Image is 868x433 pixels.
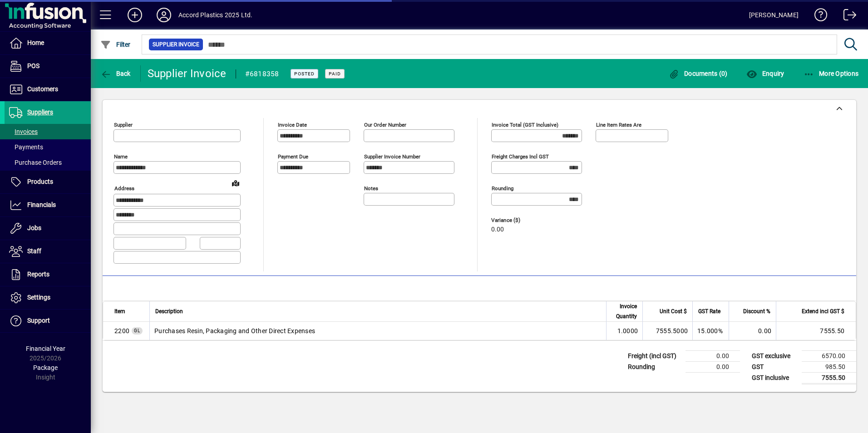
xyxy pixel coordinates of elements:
a: POS [5,55,91,78]
span: Variance ($) [491,217,546,223]
td: GST [747,361,802,372]
span: Settings [27,294,50,301]
span: Staff [27,247,41,255]
span: Home [27,39,44,46]
mat-label: Supplier [114,122,133,128]
td: GST inclusive [747,372,802,384]
span: Extend incl GST $ [802,306,844,316]
span: Supplier Invoice [153,40,199,49]
mat-label: Notes [364,185,378,192]
td: 7555.5000 [642,322,692,340]
td: 0.00 [729,322,776,340]
button: Add [120,7,149,23]
td: Rounding [623,361,686,372]
mat-label: Line item rates are [596,122,641,128]
span: Reports [27,271,49,278]
span: Discount % [743,306,770,316]
a: Staff [5,240,91,263]
button: Filter [98,36,133,53]
td: 985.50 [802,361,856,372]
span: Customers [27,85,58,93]
a: Purchase Orders [5,155,91,170]
span: Financial Year [26,345,65,352]
span: Financials [27,201,56,208]
td: Freight (incl GST) [623,350,686,361]
div: #6818358 [245,67,279,81]
a: Invoices [5,124,91,139]
span: Item [114,306,125,316]
a: Payments [5,139,91,155]
span: Purchases Resin, Packaging and Other Direct Expenses [114,326,129,335]
span: Package [33,364,58,371]
mat-label: Rounding [492,185,513,192]
mat-label: Freight charges incl GST [492,153,549,160]
span: Posted [294,71,315,77]
button: More Options [801,65,861,82]
a: Knowledge Base [808,2,828,31]
td: 0.00 [686,361,740,372]
a: Settings [5,286,91,309]
span: Products [27,178,53,185]
span: Description [155,306,183,316]
button: Enquiry [744,65,786,82]
span: Support [27,317,50,324]
a: Financials [5,194,91,216]
td: 7555.50 [802,372,856,384]
span: Paid [329,71,341,77]
span: Suppliers [27,108,53,116]
td: 6570.00 [802,350,856,361]
span: Filter [100,41,131,48]
mat-label: Supplier invoice number [364,153,420,160]
div: [PERSON_NAME] [749,8,799,22]
td: 0.00 [686,350,740,361]
td: 7555.50 [776,322,856,340]
mat-label: Our order number [364,122,406,128]
span: Documents (0) [669,70,728,77]
span: Unit Cost $ [660,306,687,316]
mat-label: Name [114,153,128,160]
div: Accord Plastics 2025 Ltd. [178,8,252,22]
span: Enquiry [746,70,784,77]
span: Invoices [9,128,38,135]
td: 15.000% [692,322,729,340]
mat-label: Payment due [278,153,308,160]
mat-label: Invoice Total (GST inclusive) [492,122,558,128]
app-page-header-button: Back [91,65,141,82]
button: Profile [149,7,178,23]
mat-label: Invoice date [278,122,307,128]
a: Reports [5,263,91,286]
a: Customers [5,78,91,101]
a: Jobs [5,217,91,240]
span: 0.00 [491,226,504,233]
td: GST exclusive [747,350,802,361]
div: Supplier Invoice [148,66,227,81]
span: Back [100,70,131,77]
span: Invoice Quantity [612,301,637,321]
td: 1.0000 [606,322,642,340]
a: Products [5,171,91,193]
span: Payments [9,143,43,151]
span: Purchase Orders [9,159,62,166]
span: Jobs [27,224,41,231]
button: Back [98,65,133,82]
a: Support [5,310,91,332]
td: Purchases Resin, Packaging and Other Direct Expenses [149,322,606,340]
a: Logout [837,2,857,31]
a: Home [5,32,91,54]
button: Documents (0) [666,65,730,82]
span: POS [27,62,39,69]
a: View on map [228,176,243,190]
span: More Options [804,70,859,77]
span: GST Rate [698,306,720,316]
span: GL [134,328,140,333]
